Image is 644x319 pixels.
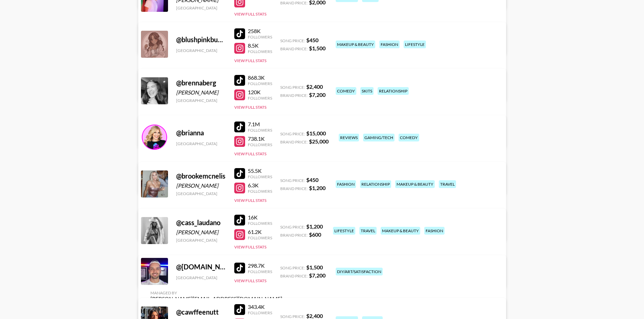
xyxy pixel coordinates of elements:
div: Followers [248,221,272,226]
div: Followers [248,128,272,133]
div: 55.5K [248,167,272,174]
div: 7.1M [248,121,272,128]
div: @ cawffeenutt [176,308,226,316]
div: @ blushpinkbunny [176,35,226,44]
strong: $ 450 [306,177,318,183]
div: [GEOGRAPHIC_DATA] [176,141,226,146]
div: fashion [336,180,356,188]
strong: $ 2,400 [306,83,323,90]
div: relationship [360,180,391,188]
div: 258K [248,28,272,34]
button: View Full Stats [234,244,266,249]
strong: $ 2,400 [306,313,323,319]
div: @ brianna [176,129,226,137]
strong: $ 15,000 [306,130,326,136]
button: View Full Stats [234,105,266,110]
div: diy/art/satisfaction [336,268,383,275]
div: makeup & beauty [395,180,435,188]
div: [GEOGRAPHIC_DATA] [176,191,226,196]
div: comedy [336,87,356,95]
button: View Full Stats [234,278,266,283]
span: Song Price: [280,224,305,230]
div: [PERSON_NAME] [176,89,226,96]
div: 298.7K [248,262,272,269]
div: Followers [248,269,272,274]
div: 8.5K [248,42,272,49]
div: 6.3K [248,182,272,189]
div: 738.1K [248,135,272,142]
div: [PERSON_NAME][EMAIL_ADDRESS][DOMAIN_NAME] [150,295,282,302]
span: Brand Price: [280,139,308,144]
div: relationship [378,87,409,95]
div: lifestyle [404,41,426,48]
span: Brand Price: [280,93,308,98]
div: Followers [248,189,272,194]
div: fashion [424,227,445,235]
div: Followers [248,235,272,240]
div: Followers [248,49,272,54]
strong: $ 1,200 [309,185,326,191]
span: Brand Price: [280,186,308,191]
div: comedy [399,134,419,141]
button: View Full Stats [234,198,266,203]
div: [GEOGRAPHIC_DATA] [176,238,226,243]
button: View Full Stats [234,151,266,156]
strong: $ 1,500 [309,45,326,51]
div: reviews [339,134,359,141]
strong: $ 1,500 [306,264,323,270]
button: View Full Stats [234,11,266,17]
div: [PERSON_NAME] [176,182,226,189]
div: fashion [379,41,400,48]
div: Followers [248,34,272,39]
span: Song Price: [280,85,305,90]
div: [GEOGRAPHIC_DATA] [176,5,226,10]
div: skits [360,87,374,95]
div: [GEOGRAPHIC_DATA] [176,98,226,103]
strong: $ 1,200 [306,223,323,230]
div: makeup & beauty [381,227,420,235]
span: Brand Price: [280,233,308,238]
div: 868.3K [248,74,272,81]
strong: $ 7,200 [309,91,326,98]
div: @ cass_laudano [176,218,226,227]
span: Song Price: [280,314,305,319]
span: Brand Price: [280,46,308,51]
span: Brand Price: [280,273,308,278]
div: 120K [248,89,272,96]
span: Song Price: [280,178,305,183]
span: Song Price: [280,265,305,270]
div: Followers [248,174,272,179]
div: travel [439,180,456,188]
strong: $ 25,000 [309,138,329,144]
div: travel [359,227,377,235]
div: Followers [248,310,272,315]
div: makeup & beauty [336,41,375,48]
div: [GEOGRAPHIC_DATA] [176,275,226,280]
div: @ brookemcnelis [176,172,226,180]
div: 16K [248,214,272,221]
div: @ [DOMAIN_NAME] [176,263,226,271]
span: Song Price: [280,38,305,43]
button: View Full Stats [234,58,266,63]
span: Song Price: [280,131,305,136]
strong: $ 450 [306,37,318,43]
strong: $ 7,200 [309,272,326,278]
div: 343.4K [248,303,272,310]
div: [PERSON_NAME] [176,229,226,236]
div: lifestyle [333,227,355,235]
div: Followers [248,81,272,86]
div: gaming/tech [363,134,395,141]
div: 61.2K [248,229,272,235]
div: Followers [248,142,272,147]
div: @ brennaberg [176,79,226,87]
div: Followers [248,96,272,101]
div: [GEOGRAPHIC_DATA] [176,48,226,53]
span: Brand Price: [280,0,308,5]
div: Managed By [150,290,282,295]
strong: $ 600 [309,231,321,238]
